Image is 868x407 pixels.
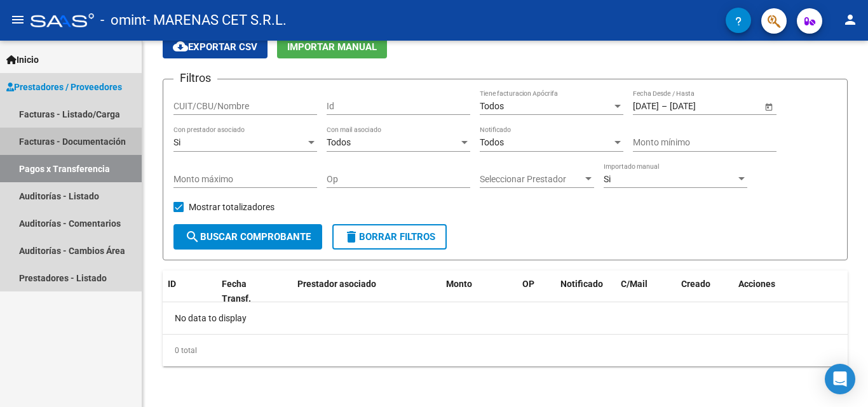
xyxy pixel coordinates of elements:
[168,279,176,289] span: ID
[163,302,848,334] div: No data to display
[480,101,504,111] span: Todos
[480,174,583,185] span: Seleccionar Prestador
[222,279,251,304] span: Fecha Transf.
[555,270,616,312] datatable-header-cell: Notificado
[173,41,257,53] span: Exportar CSV
[517,270,555,312] datatable-header-cell: OP
[621,279,648,289] span: C/Mail
[332,224,447,250] button: Borrar Filtros
[100,6,146,34] span: - omint
[10,12,25,27] mat-icon: menu
[762,100,775,113] button: Open calendar
[189,199,275,215] span: Mostrar totalizadores
[616,270,676,312] datatable-header-cell: C/Mail
[185,231,311,243] span: Buscar Comprobante
[480,137,504,147] span: Todos
[173,137,180,147] span: Si
[843,12,858,27] mat-icon: person
[446,279,472,289] span: Monto
[441,270,517,312] datatable-header-cell: Monto
[733,270,848,312] datatable-header-cell: Acciones
[681,279,710,289] span: Creado
[825,364,855,394] div: Open Intercom Messenger
[185,229,200,244] mat-icon: search
[287,41,377,53] span: Importar Manual
[277,35,387,58] button: Importar Manual
[327,137,351,147] span: Todos
[173,39,188,54] mat-icon: cloud_download
[670,101,732,112] input: Fecha fin
[633,101,659,112] input: Fecha inicio
[738,279,775,289] span: Acciones
[163,35,268,58] button: Exportar CSV
[6,80,122,94] span: Prestadores / Proveedores
[560,279,603,289] span: Notificado
[661,101,667,112] span: –
[522,279,534,289] span: OP
[344,231,435,243] span: Borrar Filtros
[217,270,274,312] datatable-header-cell: Fecha Transf.
[6,53,39,67] span: Inicio
[173,224,322,250] button: Buscar Comprobante
[173,69,217,87] h3: Filtros
[297,279,376,289] span: Prestador asociado
[676,270,733,312] datatable-header-cell: Creado
[604,174,611,184] span: Si
[344,229,359,244] mat-icon: delete
[163,270,217,312] datatable-header-cell: ID
[292,270,441,312] datatable-header-cell: Prestador asociado
[146,6,287,34] span: - MARENAS CET S.R.L.
[163,335,848,366] div: 0 total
